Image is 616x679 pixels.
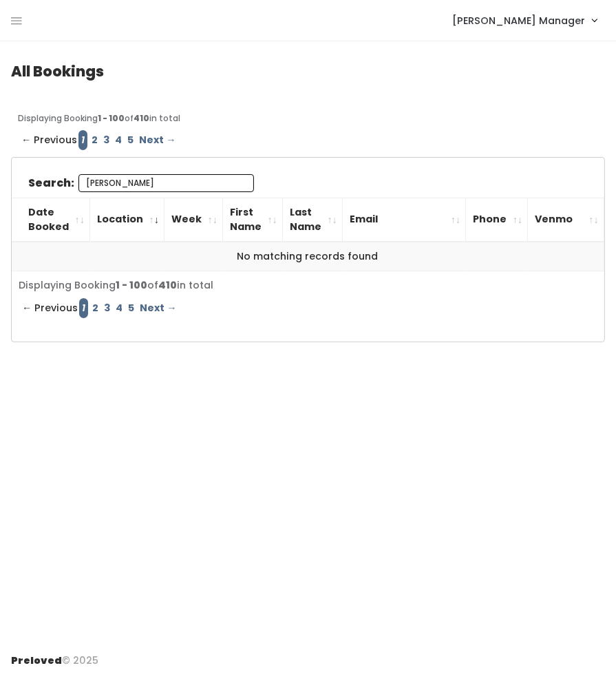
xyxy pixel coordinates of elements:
[28,174,254,192] label: Search:
[19,278,597,293] div: Displaying Booking of in total
[158,278,177,292] b: 410
[11,63,605,79] h4: All Bookings
[100,130,112,150] a: Page 3
[116,278,147,292] b: 1 - 100
[137,298,179,318] a: Next →
[89,298,101,318] a: Page 2
[164,198,223,242] th: Week: activate to sort column ascending
[343,198,466,242] th: Email: activate to sort column ascending
[101,298,113,318] a: Page 3
[98,112,125,124] b: 1 - 100
[283,198,343,242] th: Last Name: activate to sort column ascending
[528,198,604,242] th: Venmo: activate to sort column ascending
[19,298,597,318] div: Pagination
[18,112,598,125] div: Displaying Booking of in total
[113,298,125,318] a: Page 4
[466,198,528,242] th: Phone: activate to sort column ascending
[11,654,62,667] span: Preloved
[125,130,136,150] a: Page 5
[12,242,604,271] td: No matching records found
[125,298,137,318] a: Page 5
[22,298,78,318] span: ← Previous
[134,112,149,124] b: 410
[89,130,100,150] a: Page 2
[438,6,610,35] a: [PERSON_NAME] Manager
[18,130,598,150] div: Pagination
[12,198,90,242] th: Date Booked: activate to sort column ascending
[78,130,87,150] em: Page 1
[78,174,254,192] input: Search:
[223,198,283,242] th: First Name: activate to sort column ascending
[136,130,178,150] a: Next →
[90,198,164,242] th: Location: activate to sort column ascending
[21,130,77,150] span: ← Previous
[11,643,98,668] div: © 2025
[112,130,125,150] a: Page 4
[79,298,88,318] em: Page 1
[452,13,585,28] span: [PERSON_NAME] Manager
